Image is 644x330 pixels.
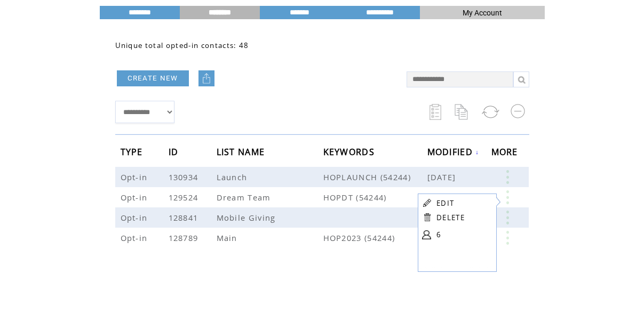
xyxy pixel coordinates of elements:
span: MORE [491,143,521,163]
a: TYPE [121,148,146,155]
span: [DATE] [427,192,459,203]
a: LIST NAME [217,148,268,155]
a: DELETE [436,213,465,222]
span: My Account [463,9,502,17]
a: MODIFIED↓ [427,149,480,155]
span: [DATE] [427,172,459,182]
span: 128841 [169,212,201,223]
span: Opt-in [121,232,150,243]
span: Dream Team [217,192,274,203]
span: TYPE [121,143,146,163]
a: CREATE NEW [117,70,189,86]
span: KEYWORDS [323,143,378,163]
a: ID [169,148,181,155]
span: ID [169,143,181,163]
span: 130934 [169,172,201,182]
span: Launch [217,172,250,182]
span: 128789 [169,232,201,243]
span: Opt-in [121,172,150,182]
span: Unique total opted-in contacts: 48 [115,41,249,50]
span: Opt-in [121,212,150,223]
span: 129524 [169,192,201,203]
a: 6 [436,227,490,243]
span: HOPDT (54244) [323,192,427,203]
a: EDIT [436,198,454,208]
a: KEYWORDS [323,148,378,155]
span: HOPLAUNCH (54244) [323,172,427,182]
img: upload.png [201,73,212,84]
span: Mobile Giving [217,212,279,223]
span: HOP2023 (54244) [323,232,427,243]
span: Main [217,232,240,243]
span: LIST NAME [217,143,268,163]
span: Opt-in [121,192,150,203]
span: MODIFIED [427,143,476,163]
